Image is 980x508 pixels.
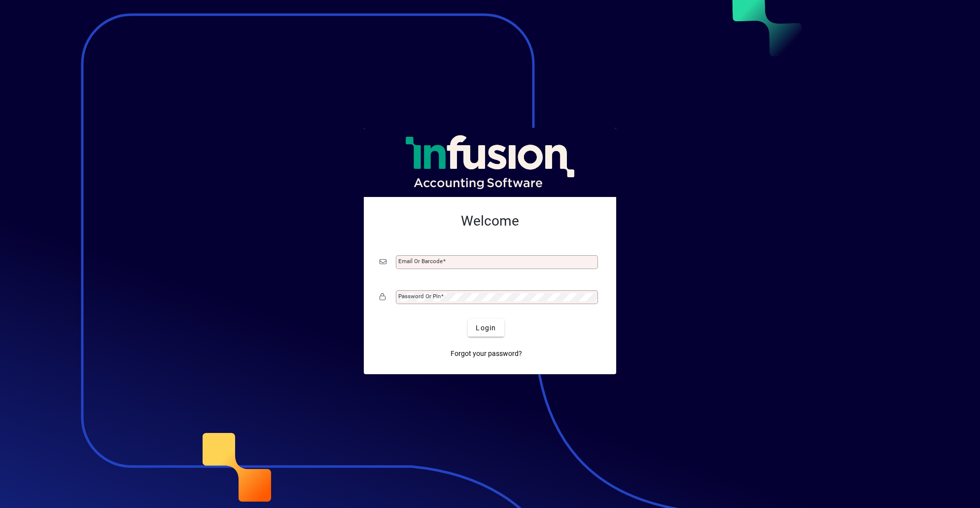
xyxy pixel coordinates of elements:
[398,258,443,265] mat-label: Email or Barcode
[476,323,496,333] span: Login
[447,345,526,362] a: Forgot your password?
[398,293,441,300] mat-label: Password or Pin
[380,213,600,230] h2: Welcome
[468,319,504,337] button: Login
[451,349,522,359] span: Forgot your password?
